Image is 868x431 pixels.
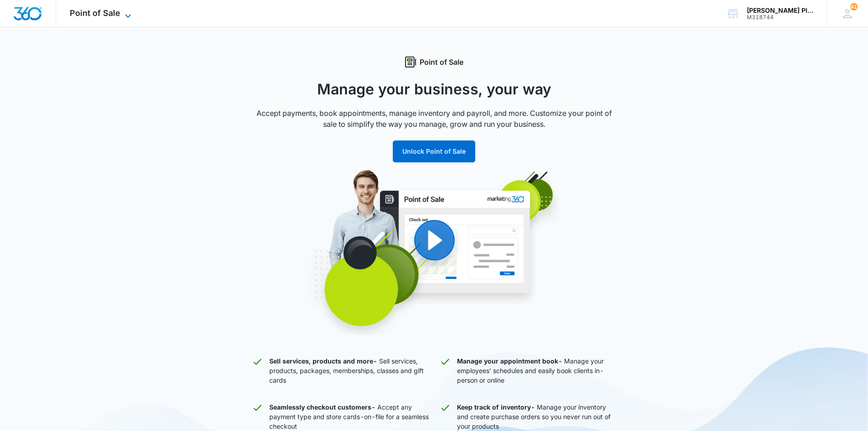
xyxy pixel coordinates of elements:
[457,357,562,365] strong: Manage your appointment book -
[457,403,535,411] strong: Keep track of inventory -
[850,3,858,10] span: 41
[850,3,858,10] div: notifications count
[747,14,813,21] div: account id
[269,403,375,411] strong: Seamlessly checkout customers -
[70,8,120,18] span: Point of Sale
[252,57,616,68] div: Point of Sale
[393,147,475,155] a: Unlock Point of Sale
[457,356,616,385] p: Manage your employees’ schedules and easily book clients in-person or online
[269,356,429,385] p: Sell services, products, packages, memberships, classes and gift cards
[269,357,377,365] strong: Sell services, products and more -
[252,108,616,130] p: Accept payments, book appointments, manage inventory and payroll, and more. Customize your point ...
[393,140,475,162] button: Unlock Point of Sale
[269,402,429,431] p: Accept any payment type and store cards-on-file for a seamless checkout
[747,7,813,14] div: account name
[261,169,607,335] img: Point of Sale
[457,402,616,431] p: Manage your inventory and create purchase orders so you never run out of your products
[252,78,616,100] h1: Manage your business, your way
